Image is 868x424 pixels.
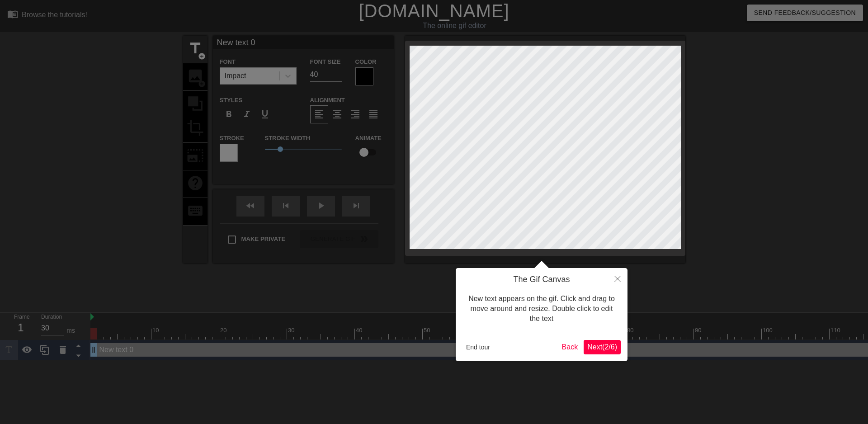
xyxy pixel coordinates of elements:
[462,275,621,285] h4: The Gif Canvas
[558,340,582,354] button: Back
[587,343,617,351] span: Next ( 2 / 6 )
[462,340,494,354] button: End tour
[608,268,627,289] button: Close
[462,285,621,333] div: New text appears on the gif. Click and drag to move around and resize. Double click to edit the text
[584,340,621,354] button: Next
